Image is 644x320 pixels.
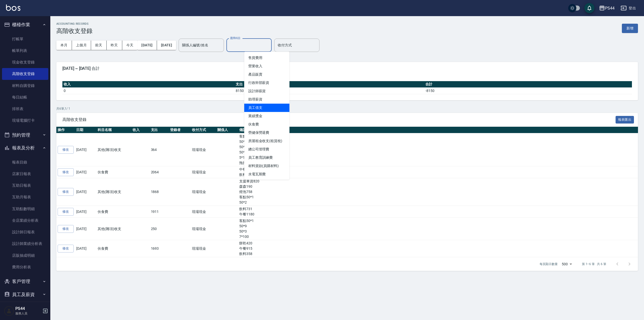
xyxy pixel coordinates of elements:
td: 1868 [150,178,169,206]
td: 現場現金 [191,218,216,240]
li: 總公司管理費 [244,145,290,153]
a: 設計師業績分析表 [2,238,48,249]
td: 中餐970+267 飲料827 [238,166,638,178]
td: 1693 [150,240,169,257]
a: 修改 [58,245,74,252]
a: 每日結帳 [2,91,48,103]
p: 每頁顯示數量 [540,262,558,266]
td: [DATE] [75,240,96,257]
th: 收入 [62,81,234,88]
td: 現場現金 [191,166,216,178]
a: 店販抽成明細 [2,250,48,261]
button: [DATE] [157,41,176,50]
li: 營業收入 [244,62,290,70]
button: PS44 [597,3,617,13]
h3: 高階收支登錄 [56,27,93,35]
a: 新增 [622,26,638,30]
td: 其他(雜項)收支 [96,133,131,166]
td: [DATE] [75,133,96,166]
button: 報表匯出 [616,116,634,124]
img: Logo [6,5,20,11]
li: 房屋租金收支(租賃稅) [244,137,290,145]
td: 8150 [234,87,424,94]
li: 產品販賣 [244,70,290,79]
a: 互助月報表 [2,191,48,203]
td: 其他(雜項)收支 [96,178,131,206]
img: Person [4,306,14,316]
a: 修改 [58,146,74,154]
span: 高階收支登錄 [62,117,616,122]
button: 新增 [622,24,638,33]
label: 選擇科目 [230,36,240,40]
th: 科目名稱 [96,127,131,133]
button: 前天 [91,41,107,50]
td: 2064 [150,166,169,178]
th: 登錄者 [169,127,191,133]
button: 登出 [619,4,638,13]
button: 上個月 [72,41,91,50]
th: 備註 [238,127,638,133]
a: 修改 [58,225,74,233]
a: 修改 [58,168,74,176]
button: 櫃檯作業 [2,18,48,31]
li: 員工教育訓練費 [244,153,290,162]
li: 行政幹部薪資 [244,79,290,87]
th: 支出 [150,127,169,133]
td: 364 [150,133,169,166]
li: 助理薪資 [244,95,290,104]
td: 現場現金 [191,206,216,218]
li: 員工借支 [244,104,290,112]
div: 500 [560,257,574,271]
li: 修繕費 [244,178,290,187]
button: 本月 [56,41,72,50]
td: 1911 [150,206,169,218]
li: 水電瓦斯費 [244,170,290,178]
td: 伙食費 [96,166,131,178]
li: 勞健保勞退費 [244,129,290,137]
td: [DATE] [75,218,96,240]
td: [DATE] [75,206,96,218]
td: 支援車資820 森森190 燈泡758 客點50*1 50*2 [238,178,638,206]
p: 服務人員 [15,311,41,316]
a: 排班表 [2,103,48,115]
button: 商品管理 [2,301,48,314]
a: 材料自購登錄 [2,80,48,91]
a: 現場電腦打卡 [2,115,48,126]
td: 伙食費 [96,206,131,218]
li: 伙食費 [244,120,290,129]
a: 全店業績分析表 [2,215,48,226]
td: [DATE] [75,166,96,178]
li: 售貨費用 [244,54,290,62]
td: 客點50*1 50*9 50*3 7*100 [238,218,638,240]
a: 修改 [58,208,74,216]
td: 客點50*4 50*7 50*5 50*9 5*15 拖把布149 [238,133,638,166]
td: 其他(雜項)收支 [96,218,131,240]
td: 現場現金 [191,178,216,206]
th: 支出 [234,81,424,88]
a: 設計師日報表 [2,226,48,238]
th: 收入 [131,127,150,133]
th: 收付方式 [191,127,216,133]
button: 預約管理 [2,129,48,142]
a: 修改 [58,188,74,196]
a: 帳單列表 [2,45,48,56]
li: 業績獎金 [244,112,290,120]
th: 日期 [75,127,96,133]
li: 設計師薪資 [244,87,290,95]
button: 報表及分析 [2,141,48,154]
a: 打帳單 [2,33,48,45]
td: [DATE] [75,178,96,206]
td: 0 [62,87,234,94]
a: 報表匯出 [616,117,634,122]
td: 現場現金 [191,240,216,257]
td: 現場現金 [191,133,216,166]
a: 報表目錄 [2,156,48,168]
div: PS44 [605,5,615,11]
td: 伙食費 [96,240,131,257]
td: 250 [150,218,169,240]
span: [DATE] ~ [DATE] 合計 [62,66,632,71]
th: 操作 [56,127,75,133]
h2: ACCOUNTING RECORDS [56,22,93,25]
button: 客戶管理 [2,275,48,288]
a: 費用分析表 [2,261,48,273]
